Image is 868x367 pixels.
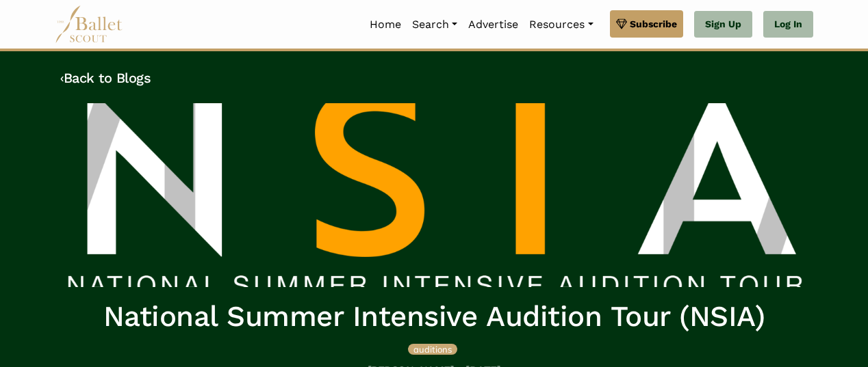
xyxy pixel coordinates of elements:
[413,344,452,355] span: auditions
[616,16,627,31] img: gem.svg
[60,69,64,86] code: ‹
[610,10,683,38] a: Subscribe
[60,103,808,287] img: header_image.img
[407,10,463,39] a: Search
[694,11,752,38] a: Sign Up
[630,16,677,31] span: Subscribe
[364,10,407,39] a: Home
[60,298,808,336] h1: National Summer Intensive Audition Tour (NSIA)
[60,70,151,86] a: ‹Back to Blogs
[763,11,813,38] a: Log In
[408,342,457,355] a: auditions
[463,10,524,39] a: Advertise
[524,10,598,39] a: Resources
